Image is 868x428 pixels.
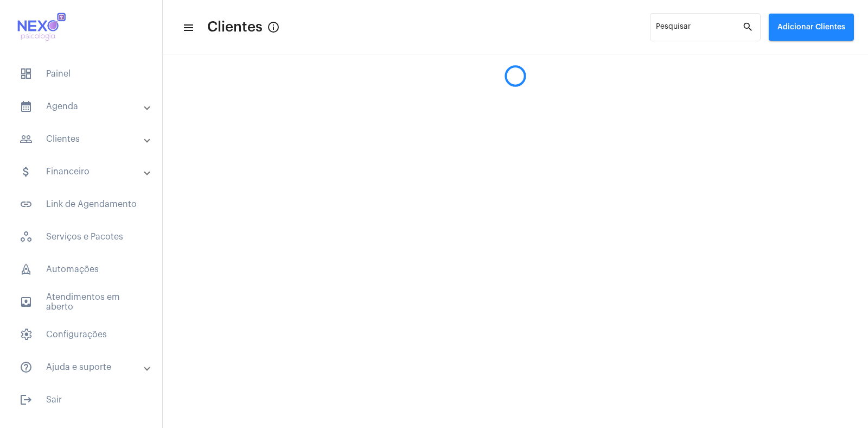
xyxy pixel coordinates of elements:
mat-expansion-panel-header: sidenav iconClientes [7,126,162,152]
span: Automações [11,256,151,282]
mat-icon: sidenav icon [20,361,33,374]
mat-icon: sidenav icon [20,133,33,146]
button: Button that displays a tooltip when focused or hovered over [263,16,284,38]
span: sidenav icon [20,67,33,80]
mat-panel-title: Financeiro [20,165,145,178]
span: Clientes [207,18,263,36]
mat-icon: search [742,21,755,34]
span: Serviços e Pacotes [11,224,151,250]
img: 616cf56f-bdc5-9e2e-9429-236ee6dd82e0.jpg [9,5,72,49]
mat-icon: sidenav icon [20,295,33,309]
mat-expansion-panel-header: sidenav iconAjuda e suporte [7,354,162,380]
button: Adicionar Clientes [769,14,854,41]
mat-icon: Button that displays a tooltip when focused or hovered over [267,21,280,34]
mat-panel-title: Agenda [20,100,145,113]
span: Sair [11,387,151,413]
mat-icon: sidenav icon [182,21,193,34]
mat-icon: sidenav icon [20,165,33,178]
span: Painel [11,61,151,87]
mat-expansion-panel-header: sidenav iconFinanceiro [7,159,162,185]
span: Atendimentos em aberto [11,289,151,315]
span: Configurações [11,322,151,348]
mat-panel-title: Clientes [20,133,145,146]
mat-expansion-panel-header: sidenav iconAgenda [7,93,162,119]
span: sidenav icon [20,263,33,276]
mat-panel-title: Ajuda e suporte [20,361,145,374]
span: sidenav icon [20,230,33,243]
input: Pesquisar [656,25,742,34]
mat-icon: sidenav icon [20,198,33,211]
span: sidenav icon [20,328,33,341]
span: Adicionar Clientes [777,23,845,31]
mat-icon: sidenav icon [20,393,33,406]
mat-icon: sidenav icon [20,100,33,113]
span: Link de Agendamento [11,191,151,217]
